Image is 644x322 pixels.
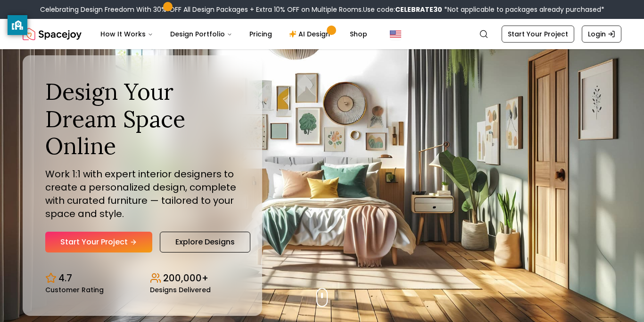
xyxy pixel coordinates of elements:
[45,167,239,220] p: Work 1:1 with expert interior designers to create a personalized design, complete with curated fu...
[45,287,104,293] small: Customer Rating
[342,25,375,44] a: Shop
[93,25,375,44] nav: Main
[8,15,27,35] button: privacy banner
[160,232,250,252] a: Explore Designs
[45,232,152,252] a: Start Your Project
[502,26,574,43] a: Start Your Project
[395,5,442,14] b: CELEBRATE30
[363,5,442,14] span: Use code:
[390,28,401,40] img: United States
[45,264,239,293] div: Design stats
[93,25,161,44] button: How It Works
[58,271,72,285] p: 4.7
[40,5,604,14] div: Celebrating Design Freedom With 30% OFF All Design Packages + Extra 10% OFF on Multiple Rooms.
[163,271,208,285] p: 200,000+
[163,25,240,44] button: Design Portfolio
[442,5,604,14] span: *Not applicable to packages already purchased*
[23,19,621,49] nav: Global
[23,25,82,44] img: Spacejoy Logo
[45,78,239,160] h1: Design Your Dream Space Online
[150,287,211,293] small: Designs Delivered
[582,26,621,43] a: Login
[23,25,82,44] a: Spacejoy
[281,25,340,44] a: AI Design
[242,25,280,44] a: Pricing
